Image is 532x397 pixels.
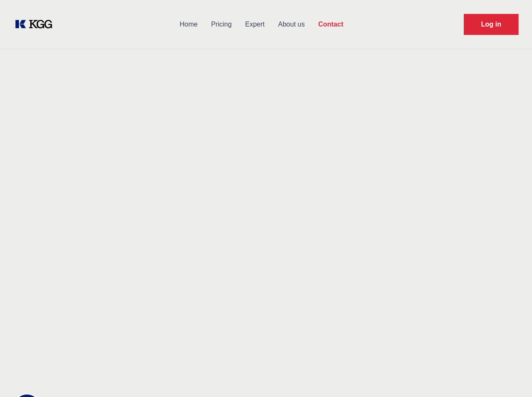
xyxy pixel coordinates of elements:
[464,14,519,35] a: Request Demo
[238,13,271,35] a: Expert
[311,13,350,35] a: Contact
[13,18,59,31] a: KOL Knowledge Platform: Talk to Key External Experts (KEE)
[173,13,204,35] a: Home
[271,13,311,35] a: About us
[204,13,238,35] a: Pricing
[490,357,532,397] iframe: Chat Widget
